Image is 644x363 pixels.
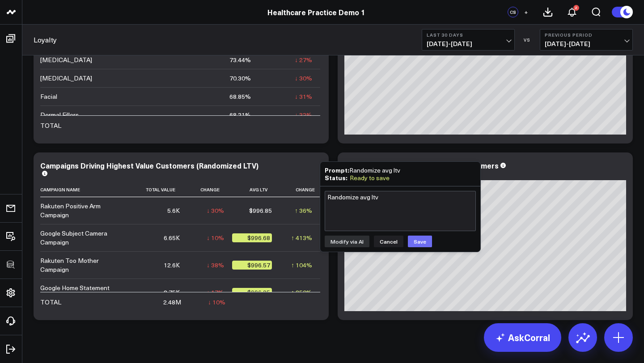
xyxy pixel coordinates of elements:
[427,32,510,38] b: Last 30 Days
[40,182,130,197] th: Campaign Name
[164,261,180,270] div: 12.6K
[232,288,272,297] div: $996.25
[484,323,561,352] a: AskCorral
[295,110,312,119] div: ↓ 32%
[40,74,92,83] div: [MEDICAL_DATA]
[422,29,515,51] button: Last 30 Days[DATE]-[DATE]
[540,29,633,51] button: Previous Period[DATE]-[DATE]
[164,233,180,242] div: 6.65K
[524,9,528,15] span: +
[508,7,518,17] div: CS
[267,7,365,17] a: Healthcare Practice Demo 1
[229,74,251,83] div: 70.30%
[291,261,312,270] div: ↑ 104%
[545,40,628,47] span: [DATE] - [DATE]
[40,283,122,301] div: Google Home Statement Campaign
[207,288,224,297] div: ↓ 17%
[291,233,312,242] div: ↑ 413%
[130,182,188,197] th: Total Value
[188,182,232,197] th: Change
[163,298,181,307] div: 2.48M
[164,288,180,297] div: 8.75K
[408,236,432,247] button: Save
[295,206,312,215] div: ↑ 36%
[350,174,390,181] div: Ready to save
[295,92,312,101] div: ↓ 31%
[207,206,224,215] div: ↓ 30%
[344,160,499,170] div: Campaigns Driving Highest Value Customers
[40,229,122,247] div: Google Subject Camera Campaign
[325,165,349,174] b: Prompt:
[325,173,347,182] b: Status:
[40,160,258,170] div: Campaigns Driving Highest Value Customers (Randomized LTV)
[40,202,122,219] div: Rakuten Positive Arm Campaign
[229,110,251,119] div: 68.21%
[34,35,57,45] a: Loyalty
[545,32,628,38] b: Previous Period
[40,55,92,64] div: [MEDICAL_DATA]
[280,182,320,197] th: Change
[521,7,531,17] button: +
[207,261,224,270] div: ↓ 38%
[325,236,369,247] button: Modify via AI
[291,288,312,297] div: ↑ 250%
[40,92,57,101] div: Facial
[232,233,272,242] div: $996.68
[295,74,312,83] div: ↓ 30%
[249,206,272,215] div: $996.85
[40,298,61,307] div: TOTAL
[374,236,403,247] button: Cancel
[208,298,225,307] div: ↓ 10%
[207,233,224,242] div: ↓ 10%
[40,256,122,274] div: Rakuten Too Mother Campaign
[519,37,535,42] div: VS
[427,40,510,47] span: [DATE] - [DATE]
[325,166,476,174] div: Randomize avg ltv
[232,182,280,197] th: Avg Ltv
[40,121,61,130] div: TOTAL
[573,5,579,11] div: 2
[295,55,312,64] div: ↓ 27%
[40,110,79,119] div: Dermal Fillers
[167,206,180,215] div: 5.6K
[232,261,272,270] div: $996.57
[229,92,251,101] div: 68.85%
[229,55,251,64] div: 73.44%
